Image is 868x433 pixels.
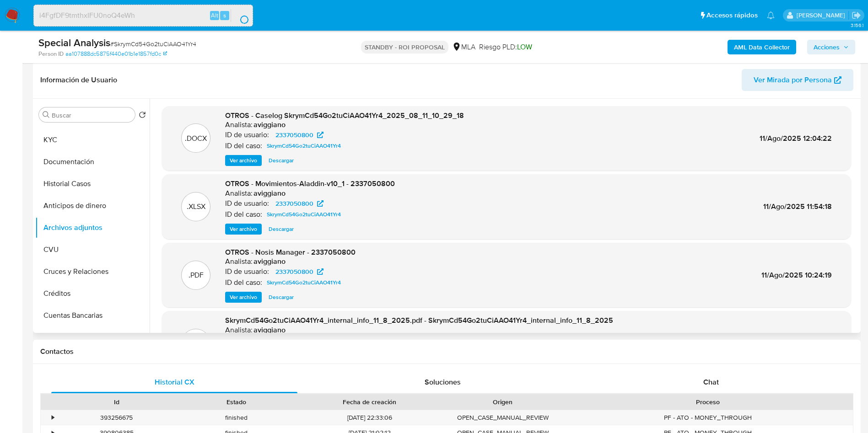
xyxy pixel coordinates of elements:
p: Analista: [225,189,253,198]
button: Cuentas Bancarias [35,305,150,326]
span: Descargar [269,156,294,165]
span: Chat [703,377,719,387]
a: 2337050800 [270,266,329,277]
div: [DATE] 22:33:06 [297,410,443,425]
h1: Información de Usuario [40,75,117,85]
p: .DOCX [185,134,207,144]
a: SkrymCd54Go2tuCiAAO41Yr4 [263,209,345,220]
div: Id [63,397,170,406]
span: LOW [517,42,532,52]
span: Ver archivo [230,156,257,165]
div: • [52,413,54,422]
button: KYC [35,129,150,151]
button: Créditos [35,283,150,305]
p: ID del caso: [225,141,262,150]
button: AML Data Collector [728,40,796,54]
span: SkrymCd54Go2tuCiAAO41Yr4 [267,209,341,220]
span: OTROS - Caselog SkrymCd54Go2tuCiAAO41Yr4_2025_08_11_10_29_18 [225,110,464,121]
button: search-icon [231,9,249,22]
span: s [223,11,226,20]
p: Analista: [225,326,253,335]
a: Salir [852,11,861,20]
button: Ver archivo [225,292,262,303]
button: Archivos adjuntos [35,217,150,239]
input: Buscar [52,111,131,119]
span: SkrymCd54Go2tuCiAAO41Yr4_internal_info_11_8_2025.pdf - SkrymCd54Go2tuCiAAO41Yr4_internal_info_11_... [225,315,613,326]
div: 393256675 [57,410,177,425]
button: Descargar [264,155,298,166]
button: Descargar [264,292,298,303]
b: AML Data Collector [734,40,790,54]
span: Ver Mirada por Persona [754,69,832,91]
button: Ver archivo [225,155,262,166]
p: ID del caso: [225,210,262,219]
b: Special Analysis [38,35,110,50]
a: aa107888dc5875f440e01b1e1857fd0c [65,50,167,58]
button: CVU [35,239,150,261]
p: Analista: [225,257,253,266]
span: # SkrymCd54Go2tuCiAAO41Yr4 [110,39,196,48]
div: Fecha de creación [303,397,437,406]
a: SkrymCd54Go2tuCiAAO41Yr4 [263,277,345,288]
button: Acciones [807,40,855,54]
div: finished [177,410,297,425]
input: Buscar usuario o caso... [34,10,253,21]
div: OPEN_CASE_MANUAL_REVIEW [443,410,563,425]
span: OTROS - Nosis Manager - 2337050800 [225,247,356,257]
p: STANDBY - ROI PROPOSAL [361,41,448,53]
button: Descargar [264,224,298,235]
span: 2337050800 [275,129,313,140]
div: Estado [183,397,290,406]
p: .XLSX [187,202,205,212]
p: Analista: [225,120,253,129]
button: Volver al orden por defecto [139,111,146,121]
div: Proceso [569,397,846,406]
h6: aviggiano [253,326,286,335]
span: 2337050800 [275,266,313,277]
a: 2337050800 [270,198,329,209]
b: Person ID [38,50,64,58]
p: .PDF [189,270,204,280]
span: Riesgo PLD: [479,42,532,52]
span: Historial CX [155,377,194,387]
h6: aviggiano [253,257,286,266]
button: Ver archivo [225,224,262,235]
span: 11/Ago/2025 10:24:19 [761,270,832,280]
h1: Contactos [40,347,853,356]
h6: aviggiano [253,120,286,129]
a: SkrymCd54Go2tuCiAAO41Yr4 [263,140,345,151]
p: ID del caso: [225,278,262,287]
button: Documentación [35,151,150,173]
p: gustavo.deseta@mercadolibre.com [797,11,848,20]
div: MLA [452,42,475,52]
span: SkrymCd54Go2tuCiAAO41Yr4 [267,277,341,288]
span: OTROS - Movimientos-Aladdin-v10_1 - 2337050800 [225,178,395,189]
span: Accesos rápidos [706,11,758,20]
span: 3.156.1 [851,21,863,29]
div: Origen [449,397,556,406]
h6: aviggiano [253,189,286,198]
p: ID de usuario: [225,199,269,208]
a: Notificaciones [767,11,775,19]
button: Cruces y Relaciones [35,261,150,283]
p: ID de usuario: [225,130,269,139]
span: Descargar [269,293,294,302]
button: Buscar [43,111,50,118]
a: 2337050800 [270,129,329,140]
span: Ver archivo [230,293,257,302]
div: PF - ATO - MONEY_THROUGH [563,410,853,425]
span: 2337050800 [275,198,313,209]
span: SkrymCd54Go2tuCiAAO41Yr4 [267,140,341,151]
span: Descargar [269,225,294,234]
span: Ver archivo [230,225,257,234]
p: ID de usuario: [225,267,269,276]
span: Acciones [814,40,840,54]
span: 11/Ago/2025 12:04:22 [760,133,832,144]
button: Historial Casos [35,173,150,195]
button: Datos Modificados [35,326,150,348]
span: Soluciones [425,377,461,387]
button: Ver Mirada por Persona [742,69,853,91]
button: Anticipos de dinero [35,195,150,217]
span: 11/Ago/2025 11:54:18 [763,201,832,212]
span: Alt [211,11,218,20]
